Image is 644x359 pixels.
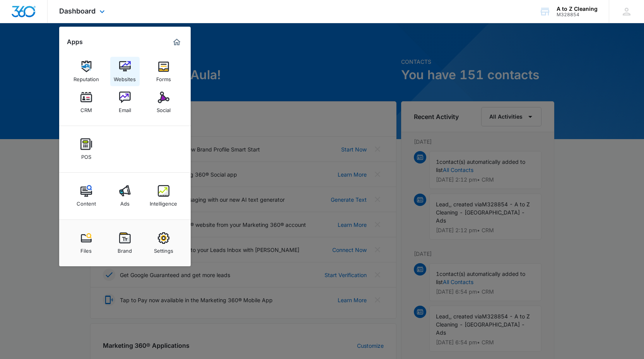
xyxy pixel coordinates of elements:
[72,228,101,258] a: Files
[67,38,83,46] h2: Apps
[150,197,177,207] div: Intelligence
[118,244,132,254] div: Brand
[73,72,99,82] div: Reputation
[110,88,140,117] a: Email
[154,244,173,254] div: Settings
[157,103,171,113] div: Social
[110,57,140,86] a: Websites
[119,103,131,113] div: Email
[114,72,136,82] div: Websites
[120,197,130,207] div: Ads
[72,88,101,117] a: CRM
[557,6,598,12] div: account name
[72,57,101,86] a: Reputation
[149,88,178,117] a: Social
[171,36,183,48] a: Marketing 360® Dashboard
[110,228,140,258] a: Brand
[110,181,140,211] a: Ads
[72,134,101,164] a: POS
[149,181,178,211] a: Intelligence
[59,7,96,15] span: Dashboard
[80,244,92,254] div: Files
[77,197,96,207] div: Content
[149,57,178,86] a: Forms
[80,103,92,113] div: CRM
[72,181,101,211] a: Content
[156,72,171,82] div: Forms
[81,150,91,160] div: POS
[149,228,178,258] a: Settings
[557,12,598,17] div: account id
